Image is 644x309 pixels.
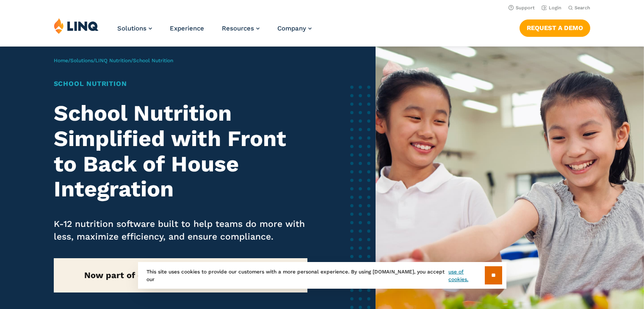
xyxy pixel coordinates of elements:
[54,101,307,202] h2: School Nutrition Simplified with Front to Back of House Integration
[448,268,484,283] a: use of cookies.
[84,270,276,280] strong: Now part of our new
[138,262,506,289] div: This site uses cookies to provide our customers with a more personal experience. By using [DOMAIN...
[277,25,312,32] a: Company
[277,25,306,32] span: Company
[170,25,204,32] a: Experience
[70,58,93,63] a: Solutions
[520,18,590,36] nav: Button Navigation
[54,218,307,243] p: K-12 nutrition software built to help teams do more with less, maximize efficiency, and ensure co...
[222,25,260,32] a: Resources
[542,5,561,11] a: Login
[117,18,312,46] nav: Primary Navigation
[222,25,254,32] span: Resources
[54,79,307,89] h1: School Nutrition
[117,25,146,32] span: Solutions
[568,5,590,11] button: Open Search Bar
[54,58,68,63] a: Home
[95,58,131,63] a: LINQ Nutrition
[575,5,590,11] span: Search
[54,58,173,63] span: / / /
[509,5,535,11] a: Support
[520,19,590,36] a: Request a Demo
[117,25,152,32] a: Solutions
[54,18,99,34] img: LINQ | K‑12 Software
[133,58,173,63] span: School Nutrition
